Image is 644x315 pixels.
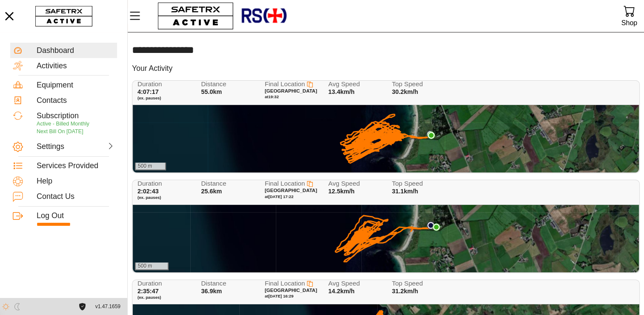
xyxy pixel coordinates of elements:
[13,61,23,71] img: Activities.svg
[137,295,192,300] span: (ex. pauses)
[201,81,255,88] span: Distance
[13,192,23,202] img: ContactUs.svg
[392,88,418,95] span: 30.2km/h
[240,2,287,30] img: RescueLogo.png
[265,288,317,293] span: [GEOGRAPHIC_DATA]
[328,188,355,195] span: 12.5km/h
[128,7,149,25] button: Menu
[392,180,447,187] span: Top Speed
[37,81,114,90] div: Equipment
[265,180,305,187] span: Final Location
[135,163,166,170] div: 500 m
[95,302,120,311] span: v1.47.1659
[2,303,9,310] img: ModeLight.svg
[132,64,172,73] h5: Your Activity
[137,88,159,95] span: 4:07:17
[621,17,637,29] div: Shop
[13,176,23,187] img: Help.svg
[328,288,355,295] span: 14.2km/h
[135,262,169,270] div: 500 m
[392,280,447,287] span: Top Speed
[13,80,23,90] img: Equipment.svg
[37,111,114,121] div: Subscription
[37,121,89,127] span: Active - Billed Monthly
[37,128,83,134] span: Next Bill On [DATE]
[392,288,418,295] span: 31.2km/h
[392,188,418,195] span: 31.1km/h
[37,61,114,71] div: Activities
[328,81,383,88] span: Avg Speed
[14,303,21,310] img: ModeDark.svg
[37,46,114,55] div: Dashboard
[137,288,159,295] span: 2:35:47
[137,188,159,195] span: 2:02:43
[392,81,447,88] span: Top Speed
[426,131,434,138] img: PathStart.svg
[427,131,435,139] img: PathEnd.svg
[37,142,74,152] div: Settings
[137,81,192,88] span: Duration
[137,195,192,200] span: (ex. pauses)
[328,88,355,95] span: 13.4km/h
[265,80,305,87] span: Final Location
[201,180,255,187] span: Distance
[37,161,114,171] div: Services Provided
[201,188,222,195] span: 25.6km
[427,222,435,229] img: PathStart.svg
[37,192,114,201] div: Contact Us
[265,94,279,99] span: at 19:32
[90,300,126,314] button: v1.47.1659
[77,303,88,310] a: License Agreement
[265,294,294,298] span: at [DATE] 16:29
[37,177,114,186] div: Help
[265,194,294,199] span: at [DATE] 17:22
[265,88,317,93] span: [GEOGRAPHIC_DATA]
[137,180,192,187] span: Duration
[201,280,255,287] span: Distance
[137,96,192,101] span: (ex. pauses)
[265,188,317,193] span: [GEOGRAPHIC_DATA]
[13,111,23,121] img: Subscription.svg
[265,280,305,287] span: Final Location
[328,180,383,187] span: Avg Speed
[201,88,222,95] span: 55.0km
[37,96,114,105] div: Contacts
[328,280,383,287] span: Avg Speed
[201,288,222,295] span: 36.9km
[137,280,192,287] span: Duration
[37,211,114,221] div: Log Out
[432,223,440,231] img: PathEnd.svg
